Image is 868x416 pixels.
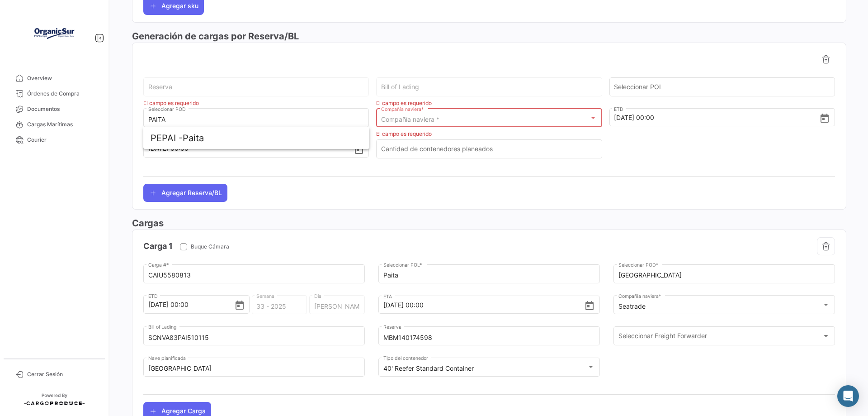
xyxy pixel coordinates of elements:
input: Seleccionar una fecha [614,102,819,134]
a: Cargas Marítimas [7,117,101,132]
span: Documentos [27,105,98,113]
span: Overview [27,74,98,82]
span: Cargas Marítimas [27,120,98,129]
a: Courier [7,132,101,148]
button: Open calendar [354,144,364,154]
button: Agregar Reserva/BL [143,184,227,202]
span: PEPAI - [151,133,183,143]
h3: Cargas [132,217,846,230]
input: Escriba para buscar... [618,272,830,279]
button: Open calendar [584,300,595,310]
input: Seleccionar una fecha [148,289,234,320]
button: Open calendar [819,113,830,123]
button: Open calendar [234,300,245,310]
input: Seleccionar una fecha [383,289,585,321]
a: Overview [7,71,101,86]
span: Seleccionar Freight Forwarder [618,334,822,342]
h4: Carga 1 [143,240,173,253]
span: Órdenes de Compra [27,90,98,98]
div: Abrir Intercom Messenger [837,385,859,407]
input: Escriba para buscar... [383,272,595,279]
a: Documentos [7,101,101,117]
input: Escriba para buscar... [148,116,364,124]
span: Compañía naviera * [381,115,439,123]
img: Logo+OrganicSur.png [32,11,77,56]
h3: Generación de cargas por Reserva/BL [132,30,846,43]
span: Paita [151,127,362,149]
a: Órdenes de Compra [7,86,101,101]
mat-select-trigger: 40' Reefer Standard Container [383,364,474,372]
span: Courier [27,136,98,144]
span: Cerrar Sesión [27,370,98,378]
mat-select-trigger: Seatrade [618,302,646,310]
span: Buque Cámara [191,243,229,251]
